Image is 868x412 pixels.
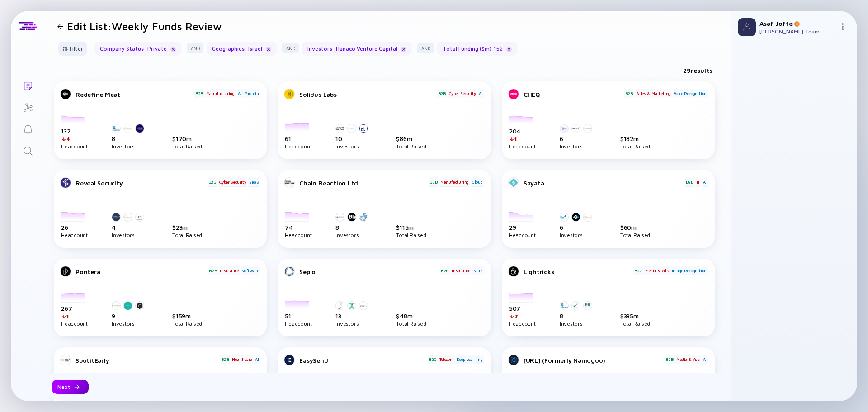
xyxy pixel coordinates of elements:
[560,233,595,237] div: Investors
[94,42,181,56] div: Company Status : Private
[208,266,217,275] div: B2B
[11,96,45,118] a: Investor Map
[560,144,595,148] div: Investors
[172,322,202,326] div: Total Raised
[839,23,846,30] img: Menu
[248,177,259,186] div: SaaS
[299,356,427,364] div: EasySend
[635,89,672,98] div: Sales & Marketing
[302,42,412,56] div: Investors : Hanaco Venture Capital
[112,223,147,231] div: 4
[219,266,239,275] div: Insurance
[220,355,230,364] div: B2B
[335,322,371,326] div: Investors
[75,179,207,187] div: Reveal Security
[241,266,259,275] div: Software
[299,179,428,187] div: Chain Reaction Ltd.
[335,223,371,231] div: 8
[428,355,437,364] div: B2C
[396,223,426,231] div: $ 115m
[75,356,219,364] div: SpotitEarly
[673,89,708,98] div: Voice Recognition
[633,266,643,275] div: B2C
[560,322,595,326] div: Investors
[208,177,217,186] div: B2B
[52,380,89,394] button: Next
[172,135,202,142] div: $ 170m
[299,90,436,98] div: Solidus Labs
[472,266,484,275] div: SaaS
[335,144,371,148] div: Investors
[759,19,835,27] div: Asaf Joffe
[254,355,260,364] div: AI
[237,89,260,98] div: Alt Protein
[683,66,712,74] div: 29 results
[524,268,633,275] div: Lightricks
[396,233,426,237] div: Total Raised
[194,89,204,98] div: B2B
[172,144,202,148] div: Total Raised
[560,135,595,142] div: 6
[172,233,202,237] div: Total Raised
[644,266,670,275] div: Media & Ads
[396,322,426,326] div: Total Raised
[696,177,701,186] div: IT
[396,135,426,142] div: $ 86m
[172,312,202,320] div: $ 159m
[620,312,650,320] div: $ 335m
[665,355,674,364] div: B2B
[429,177,438,186] div: B2B
[207,42,277,56] div: Geographies : Israel
[620,144,650,148] div: Total Raised
[11,139,45,161] a: Search
[671,266,708,275] div: Image Recognition
[440,266,449,275] div: B2G
[624,89,634,98] div: B2B
[451,266,471,275] div: Insurance
[560,312,595,320] div: 8
[524,179,684,187] div: Sayata
[172,223,202,231] div: $ 23m
[112,312,147,320] div: 9
[58,42,87,56] button: Filter
[560,223,595,231] div: 6
[112,144,147,148] div: Investors
[524,356,664,364] div: [URL] (Formerly Namogoo)
[67,20,222,33] h1: Edit List: Weekly Funds Review
[11,74,45,96] a: Lists
[702,177,708,186] div: AI
[738,18,756,36] img: Profile Picture
[11,118,45,139] a: Reminders
[620,135,650,142] div: $ 182m
[685,177,694,186] div: B2B
[675,355,701,364] div: Media & Ads
[524,90,623,98] div: CHEQ
[759,28,835,35] div: [PERSON_NAME] Team
[396,312,426,320] div: $ 48m
[396,144,426,148] div: Total Raised
[218,177,247,186] div: Cyber Security
[478,89,484,98] div: AI
[448,89,477,98] div: Cyber Security
[439,355,455,364] div: Telecom
[112,135,147,142] div: 8
[231,355,253,364] div: Healthcare
[57,42,89,56] div: Filter
[112,233,147,237] div: Investors
[205,89,236,98] div: Manufacturing
[456,355,483,364] div: Deep Learning
[335,135,371,142] div: 10
[437,89,447,98] div: B2B
[471,177,484,186] div: Cloud
[437,42,517,56] div: Total Funding ($m) : 15 ≥
[112,322,147,326] div: Investors
[299,268,439,275] div: Sepio
[620,233,650,237] div: Total Raised
[335,233,371,237] div: Investors
[702,355,708,364] div: AI
[620,223,650,231] div: $ 60m
[620,322,650,326] div: Total Raised
[75,90,193,98] div: Redefine Meat
[439,177,470,186] div: Manufacturing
